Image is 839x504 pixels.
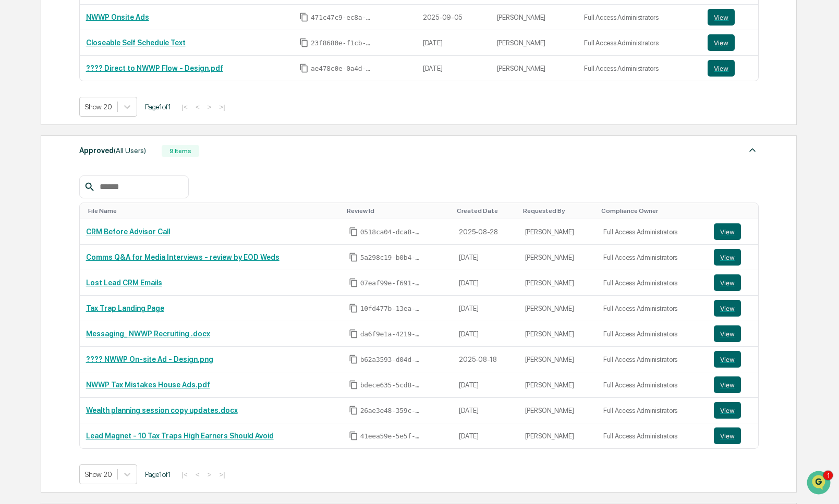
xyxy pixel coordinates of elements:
td: [PERSON_NAME] [491,56,578,81]
button: See all [162,114,190,126]
td: [DATE] [417,30,491,56]
span: Attestations [86,185,129,195]
span: 10fd477b-13ea-4d04-aa09-a1c76cc4f82c [360,305,423,313]
span: 471c47c9-ec8a-47f7-8d07-e4c1a0ceb988 [311,14,373,22]
a: Messaging_ NWWP Recruiting .docx [86,330,210,338]
button: View [714,402,741,419]
img: 8933085812038_c878075ebb4cc5468115_72.jpg [22,80,41,98]
div: Toggle SortBy [601,207,703,215]
span: Copy Id [349,380,358,389]
a: NWWP Tax Mistakes House Ads.pdf [86,381,210,389]
button: View [714,274,741,291]
td: [PERSON_NAME] [491,5,578,30]
a: 🔎Data Lookup [6,200,70,219]
td: [PERSON_NAME] [519,423,597,448]
span: 41eea59e-5e5f-4848-9402-d5c9ae3c02fc [360,432,423,440]
button: < [192,103,203,111]
span: • [87,142,90,150]
button: View [714,223,741,240]
a: CRM Before Advisor Call [86,228,170,236]
button: View [714,325,741,342]
span: 07eaf99e-f691-4635-bec0-b07538373424 [360,279,423,287]
button: View [714,300,741,317]
span: Copy Id [349,431,358,440]
img: 1746055101610-c473b297-6a78-478c-a979-82029cc54cd1 [21,142,29,150]
div: 9 Items [162,145,199,157]
button: |< [179,103,191,111]
button: View [708,9,735,26]
a: Wealth planning session copy updates.docx [86,406,238,414]
button: View [714,376,741,393]
div: Past conversations [10,116,70,124]
td: [PERSON_NAME] [519,321,597,347]
span: ae478c0e-0a4d-4479-b16b-62d7dbbc97dc [311,65,373,73]
span: Page 1 of 1 [145,470,171,478]
button: >| [216,470,228,479]
td: [PERSON_NAME] [519,296,597,321]
span: Copy Id [299,64,309,73]
button: View [708,60,735,77]
a: Comms Q&A for Media Interviews - review by EOD Weds [86,253,279,261]
div: Toggle SortBy [716,207,754,215]
button: Start new chat [177,83,190,95]
td: 2025-08-28 [453,219,518,245]
span: Preclearance [21,185,67,195]
button: View [714,351,741,368]
a: View [714,300,752,317]
a: NWWP Onsite Ads [86,13,149,21]
td: [DATE] [453,270,518,296]
span: Page 1 of 1 [145,103,171,111]
td: Full Access Administrators [597,398,708,423]
a: View [708,60,751,77]
a: View [708,34,751,51]
td: [DATE] [453,321,518,347]
button: > [204,103,215,111]
a: ???? Direct to NWWP Flow - Design.pdf [86,64,223,72]
td: [PERSON_NAME] [519,347,597,372]
td: [DATE] [453,372,518,398]
img: 1746055101610-c473b297-6a78-478c-a979-82029cc54cd1 [10,80,29,98]
span: Copy Id [299,12,309,22]
td: Full Access Administrators [578,30,701,56]
div: 🖐️ [10,186,19,194]
div: Approved [79,144,146,157]
span: Copy Id [349,329,358,338]
button: View [708,34,735,51]
button: >| [216,103,228,111]
span: [PERSON_NAME] [32,142,84,150]
div: 🔎 [10,206,19,214]
a: View [714,249,752,266]
div: 🗄️ [76,186,84,194]
span: Copy Id [299,38,309,47]
button: > [204,470,215,479]
a: View [714,402,752,419]
a: View [714,376,752,393]
div: Toggle SortBy [88,207,338,215]
a: Closeable Self Schedule Text [86,39,186,47]
span: Pylon [104,230,126,238]
td: Full Access Administrators [597,270,708,296]
td: [DATE] [453,296,518,321]
td: [DATE] [453,245,518,270]
td: 2025-08-18 [453,347,518,372]
a: 🗄️Attestations [71,181,133,199]
td: Full Access Administrators [597,423,708,448]
p: How can we help? [10,22,190,39]
td: [DATE] [453,398,518,423]
span: bdece635-5cd8-4def-9915-736a71674fb4 [360,381,423,389]
a: Tax Trap Landing Page [86,304,164,312]
button: View [714,249,741,266]
td: Full Access Administrators [597,347,708,372]
a: Lost Lead CRM Emails [86,279,162,287]
span: Copy Id [349,253,358,262]
span: da6f9e1a-4219-4e4e-b65c-239f9f1a8151 [360,330,423,338]
img: caret [746,144,759,156]
button: |< [179,470,191,479]
a: View [708,9,751,26]
td: [PERSON_NAME] [519,270,597,296]
span: Copy Id [349,406,358,415]
a: View [714,223,752,240]
a: View [714,325,752,342]
td: Full Access Administrators [578,56,701,81]
td: 2025-09-05 [417,5,491,30]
